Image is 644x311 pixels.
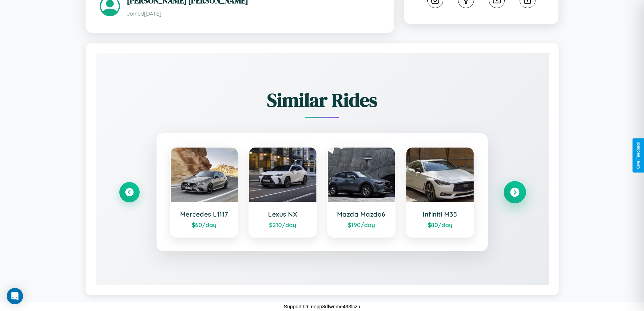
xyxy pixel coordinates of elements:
[256,210,310,218] h3: Lexus NX
[335,221,388,228] div: $ 190 /day
[256,221,310,228] div: $ 210 /day
[327,147,396,238] a: Mazda Mazda6$190/day
[127,9,380,19] p: Joined [DATE]
[119,87,525,113] h2: Similar Rides
[335,210,388,218] h3: Mazda Mazda6
[636,142,641,169] div: Give Feedback
[7,288,23,304] div: Open Intercom Messenger
[413,210,467,218] h3: Infiniti M35
[177,210,231,218] h3: Mercedes L1117
[170,147,239,238] a: Mercedes L1117$60/day
[177,221,231,228] div: $ 60 /day
[413,221,467,228] div: $ 80 /day
[248,147,317,238] a: Lexus NX$210/day
[284,302,360,311] p: Support ID: mepp8dfwnme493lczu
[406,147,474,238] a: Infiniti M35$80/day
